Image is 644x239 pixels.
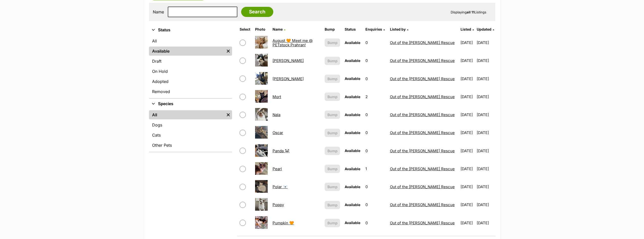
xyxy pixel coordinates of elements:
td: 0 [363,70,387,88]
button: Bump [325,147,340,155]
span: Bump [327,58,338,63]
a: [PERSON_NAME] [273,58,304,63]
span: Available [345,131,360,135]
button: Bump [325,165,340,173]
a: Polar 🐻‍❄️ [273,184,288,189]
a: Out of the [PERSON_NAME] Rescue [390,148,455,153]
button: Bump [325,57,340,65]
td: [DATE] [459,34,476,51]
a: Out of the [PERSON_NAME] Rescue [390,130,455,135]
a: Pumpkin 🧡 [273,221,294,225]
a: Poppy [273,202,284,207]
td: [DATE] [477,160,494,178]
strong: all 11 [467,10,474,14]
td: [DATE] [459,106,476,123]
span: Updated [477,27,491,31]
td: [DATE] [477,196,494,213]
a: Draft [149,57,232,66]
span: Available [345,58,360,63]
th: Bump [323,25,342,33]
td: [DATE] [459,142,476,160]
a: On Hold [149,67,232,76]
span: Bump [327,184,338,189]
span: Bump [327,94,338,99]
span: Available [345,221,360,225]
span: Available [345,113,360,117]
a: Oscar [273,130,283,135]
a: Remove filter [224,110,232,119]
a: Remove filter [224,47,232,56]
span: Bump [327,40,338,45]
td: 0 [363,52,387,69]
span: Bump [327,76,338,81]
span: Available [345,76,360,81]
a: August 🧡 Meet me @ PETstock Prahran! [273,38,313,47]
td: [DATE] [459,178,476,195]
a: Cats [149,131,232,140]
td: [DATE] [477,106,494,123]
span: Available [345,203,360,207]
span: Available [345,40,360,45]
th: Status [343,25,363,33]
button: Bump [325,75,340,83]
span: Name [273,27,283,31]
button: Bump [325,183,340,191]
button: Bump [325,219,340,227]
a: Adopted [149,77,232,86]
a: Nala [273,112,280,117]
span: Available [345,95,360,99]
a: Pearl [273,166,282,171]
a: Listed [461,27,474,31]
button: Bump [325,93,340,101]
td: [DATE] [477,178,494,195]
a: Name [273,27,285,31]
button: Bump [325,201,340,209]
span: Listed [461,27,471,31]
td: 0 [363,196,387,213]
span: Available [345,167,360,171]
td: [DATE] [477,124,494,141]
span: translation missing: en.admin.listings.index.attributes.enquiries [365,27,382,31]
td: [DATE] [477,88,494,105]
td: [DATE] [459,196,476,213]
td: 1 [363,160,387,178]
button: Species [149,101,232,107]
button: Status [149,27,232,33]
span: Bump [327,148,338,154]
td: 0 [363,34,387,51]
a: Enquiries [365,27,385,31]
span: Listed by [390,27,406,31]
span: Displaying Listings [451,10,486,14]
button: Bump [325,129,340,137]
span: Available [345,148,360,153]
a: Out of the [PERSON_NAME] Rescue [390,166,455,171]
a: Out of the [PERSON_NAME] Rescue [390,94,455,99]
a: Removed [149,87,232,96]
td: 0 [363,124,387,141]
a: Out of the [PERSON_NAME] Rescue [390,202,455,207]
div: Status [149,35,232,98]
a: Available [149,47,224,56]
input: Search [241,7,273,17]
th: Photo [253,25,270,33]
a: [PERSON_NAME] [273,76,304,81]
td: [DATE] [459,70,476,88]
td: [DATE] [477,142,494,160]
td: 0 [363,178,387,195]
span: Bump [327,112,338,117]
td: [DATE] [477,34,494,51]
button: Bump [325,38,340,47]
span: Bump [327,166,338,171]
td: [DATE] [459,88,476,105]
a: Listed by [390,27,408,31]
td: [DATE] [477,70,494,88]
a: Out of the [PERSON_NAME] Rescue [390,58,455,63]
span: Bump [327,220,338,226]
a: Out of the [PERSON_NAME] Rescue [390,184,455,189]
a: Out of the [PERSON_NAME] Rescue [390,40,455,45]
td: 2 [363,88,387,105]
a: Panda 🐼 [273,148,289,153]
label: Name [153,10,164,14]
a: Updated [477,27,494,31]
a: Dogs [149,120,232,129]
